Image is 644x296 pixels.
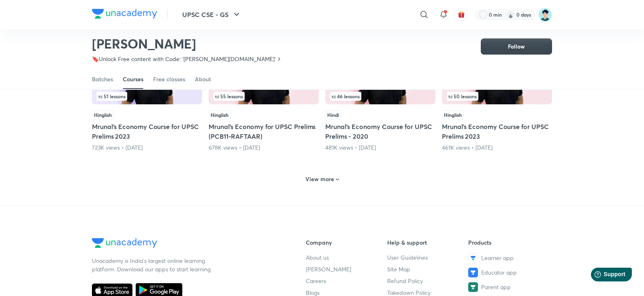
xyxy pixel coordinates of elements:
[325,122,435,141] h5: Mrunal’s Economy Course for UPSC Prelims - 2020
[330,92,431,101] div: left
[97,92,197,101] div: infocontainer
[92,122,202,141] h5: Mrunal’s Economy Course for UPSC Prelims 2023
[97,92,197,101] div: infosection
[447,92,547,101] div: infocontainer
[209,144,319,152] div: 678K views • 1 year ago
[92,55,276,63] p: 🔖Unlock Free content with Code: '[PERSON_NAME][DOMAIN_NAME]'
[195,75,211,83] div: About
[387,265,469,273] a: Site Map
[387,253,469,262] a: User Guidelines
[387,277,469,285] a: Refund Policy
[332,94,360,99] span: 46 lessons
[153,70,185,89] a: Free classes
[92,75,113,83] div: Batches
[92,238,280,250] a: Company Logo
[442,39,552,152] div: Mrunal’s Economy Course for UPSC Prelims 2023
[92,9,157,21] a: Company Logo
[481,254,514,262] span: Learner app
[330,92,431,101] div: infocontainer
[92,39,202,152] div: Mrunal’s Economy Course for UPSC Prelims 2023
[447,92,547,101] div: left
[92,256,213,273] p: Unacademy is India’s largest online learning platform. Download our apps to start learning
[481,283,511,291] span: Parent app
[92,238,157,248] img: Company Logo
[447,92,547,101] div: infosection
[92,36,282,52] h2: [PERSON_NAME]
[213,92,314,101] div: infosection
[92,110,114,119] span: Hinglish
[481,38,552,55] button: Follow
[468,282,478,292] img: Parent app
[92,9,157,19] img: Company Logo
[387,238,469,247] h6: Help & support
[442,110,464,119] span: Hinglish
[468,268,478,277] img: Educator app
[507,11,515,19] img: streak
[123,75,143,83] div: Courses
[306,265,387,273] a: [PERSON_NAME]
[98,94,126,99] span: 51 lessons
[177,6,246,23] button: UPSC CSE - GS
[306,253,387,262] a: About us
[209,39,319,152] div: Mrunal’s Economy for UPSC Prelims (PCB11-RAFTAAR)
[153,75,185,83] div: Free classes
[215,94,243,99] span: 55 lessons
[209,122,319,141] h5: Mrunal’s Economy for UPSC Prelims (PCB11-RAFTAAR)
[468,253,550,263] a: Learner app
[97,92,197,101] div: left
[330,92,431,101] div: infosection
[325,144,435,152] div: 481K views • 5 years ago
[468,253,478,263] img: Learner app
[442,122,552,141] h5: Mrunal’s Economy Course for UPSC Prelims 2023
[92,70,113,89] a: Batches
[195,70,211,89] a: About
[213,92,314,101] div: left
[455,8,468,21] button: avatar
[458,11,465,18] img: avatar
[481,268,517,277] span: Educator app
[306,277,387,285] a: Careers
[92,144,202,152] div: 723K views • 2 years ago
[448,94,477,99] span: 50 lessons
[508,42,525,51] span: Follow
[306,238,387,247] h6: Company
[538,8,552,21] img: Shamas Khan
[442,144,552,152] div: 461K views • 2 years ago
[123,70,143,89] a: Courses
[468,282,550,292] a: Parent app
[305,175,334,183] h6: View more
[572,264,635,287] iframe: Help widget launcher
[325,39,435,152] div: Mrunal’s Economy Course for UPSC Prelims - 2020
[209,110,230,119] span: Hinglish
[306,277,326,285] span: Careers
[468,268,550,277] a: Educator app
[468,238,550,247] h6: Products
[325,110,341,119] span: Hindi
[213,92,314,101] div: infocontainer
